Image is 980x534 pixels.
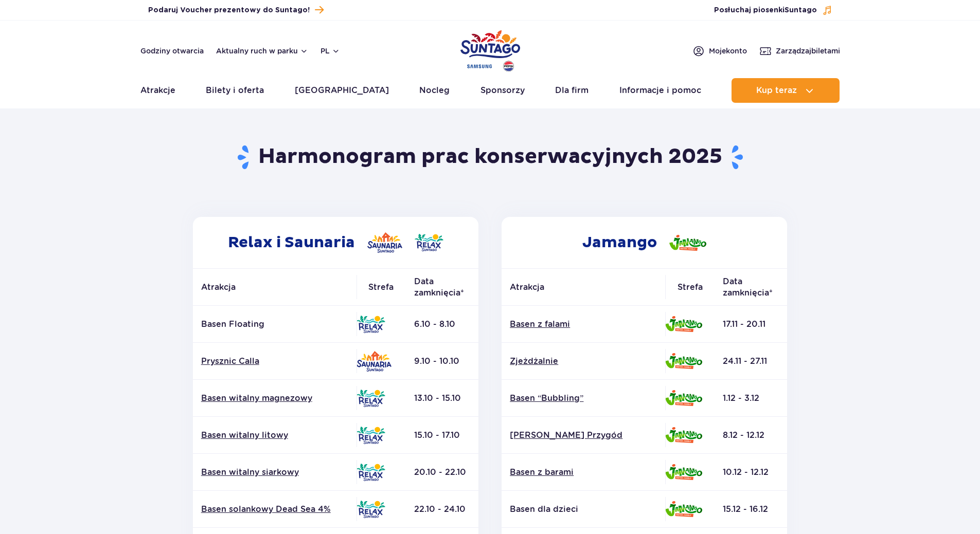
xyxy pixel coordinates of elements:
[510,430,657,441] a: [PERSON_NAME] Przygód
[510,393,657,404] a: Basen “Bubbling”
[189,144,791,171] h1: Harmonogram prac konserwacyjnych 2025
[665,353,702,369] img: Jamango
[201,356,348,367] a: Prysznic Calla
[201,393,348,404] a: Basen witalny magnezowy
[367,232,402,253] img: Saunaria
[148,3,324,17] a: Podaruj Voucher prezentowy do Suntago!
[785,7,817,14] span: Suntago
[692,45,747,57] a: Mojekonto
[759,45,840,57] a: Zarządzajbiletami
[216,47,308,55] button: Aktualny ruch w parku
[193,269,357,306] th: Atrakcja
[669,235,706,251] img: Jamango
[460,26,520,73] a: Park of Poland
[715,343,787,380] td: 24.11 - 27.11
[140,78,175,103] a: Atrakcje
[714,5,817,15] span: Posłuchaj piosenki
[665,390,702,406] img: Jamango
[480,78,525,103] a: Sponsorzy
[201,319,348,330] p: Basen Floating
[357,351,391,372] img: Saunaria
[406,417,478,454] td: 15.10 - 17.10
[206,78,264,103] a: Bilety i oferta
[715,306,787,343] td: 17.11 - 20.11
[357,269,406,306] th: Strefa
[406,343,478,380] td: 9.10 - 10.10
[715,380,787,417] td: 1.12 - 3.12
[406,380,478,417] td: 13.10 - 15.10
[406,491,478,528] td: 22.10 - 24.10
[140,46,204,56] a: Godziny otwarcia
[510,319,657,330] a: Basen z falami
[665,269,715,306] th: Strefa
[193,217,478,268] h2: Relax i Saunaria
[776,46,840,56] span: Zarządzaj biletami
[295,78,389,103] a: [GEOGRAPHIC_DATA]
[357,501,385,518] img: Relax
[406,306,478,343] td: 6.10 - 8.10
[406,269,478,306] th: Data zamknięcia*
[201,430,348,441] a: Basen witalny litowy
[357,427,385,444] img: Relax
[502,217,787,268] h2: Jamango
[715,417,787,454] td: 8.12 - 12.12
[510,467,657,478] a: Basen z barami
[419,78,450,103] a: Nocleg
[201,504,348,515] a: Basen solankowy Dead Sea 4%
[709,46,747,56] span: Moje konto
[715,269,787,306] th: Data zamknięcia*
[714,5,832,15] button: Posłuchaj piosenkiSuntago
[665,316,702,332] img: Jamango
[732,78,840,103] button: Kup teraz
[665,501,702,517] img: Jamango
[510,356,657,367] a: Zjeżdżalnie
[406,454,478,491] td: 20.10 - 22.10
[555,78,589,103] a: Dla firm
[148,5,310,15] span: Podaruj Voucher prezentowy do Suntago!
[357,390,385,407] img: Relax
[357,316,385,333] img: Relax
[320,46,340,56] button: pl
[715,491,787,528] td: 15.12 - 16.12
[201,467,348,478] a: Basen witalny siarkowy
[715,454,787,491] td: 10.12 - 12.12
[357,464,385,481] img: Relax
[415,234,443,251] img: Relax
[619,78,701,103] a: Informacje i pomoc
[510,504,657,515] p: Basen dla dzieci
[502,269,665,306] th: Atrakcja
[665,427,702,443] img: Jamango
[756,86,797,95] span: Kup teraz
[665,464,702,480] img: Jamango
